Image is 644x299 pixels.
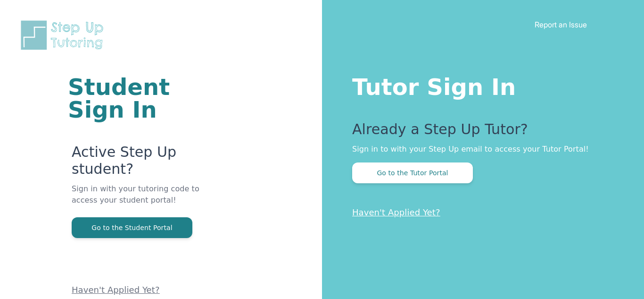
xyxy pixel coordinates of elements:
a: Haven't Applied Yet? [72,285,160,295]
p: Active Step Up student? [72,144,209,183]
button: Go to the Tutor Portal [352,162,473,183]
p: Sign in to with your Step Up email to access your Tutor Portal! [352,144,606,155]
a: Report an Issue [535,20,587,29]
img: Step Up Tutoring horizontal logo [19,19,109,51]
a: Go to the Student Portal [72,223,192,232]
h1: Student Sign In [68,76,209,121]
h1: Tutor Sign In [352,72,606,98]
a: Go to the Tutor Portal [352,168,473,177]
a: Haven't Applied Yet? [352,207,440,217]
button: Go to the Student Portal [72,217,192,238]
p: Sign in with your tutoring code to access your student portal! [72,183,209,217]
p: Already a Step Up Tutor? [352,121,606,144]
